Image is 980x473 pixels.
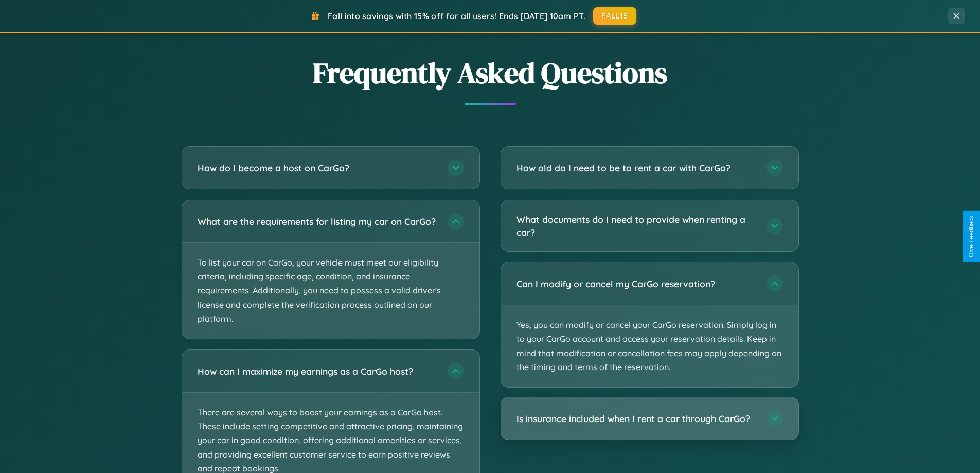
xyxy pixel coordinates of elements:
h3: What are the requirements for listing my car on CarGo? [198,215,437,228]
h3: Can I modify or cancel my CarGo reservation? [516,277,756,290]
h3: How can I maximize my earnings as a CarGo host? [198,365,437,378]
div: Give Feedback [968,216,975,257]
p: To list your car on CarGo, your vehicle must meet our eligibility criteria, including specific ag... [182,243,479,339]
h3: What documents do I need to provide when renting a car? [516,213,756,238]
span: Fall into savings with 15% off for all users! Ends [DATE] 10am PT. [328,11,585,21]
h3: How old do I need to be to rent a car with CarGo? [516,162,756,174]
h3: How do I become a host on CarGo? [198,162,437,174]
p: Yes, you can modify or cancel your CarGo reservation. Simply log in to your CarGo account and acc... [501,305,798,387]
button: FALL15 [593,7,636,25]
h3: Is insurance included when I rent a car through CarGo? [516,412,756,425]
h2: Frequently Asked Questions [182,53,799,93]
